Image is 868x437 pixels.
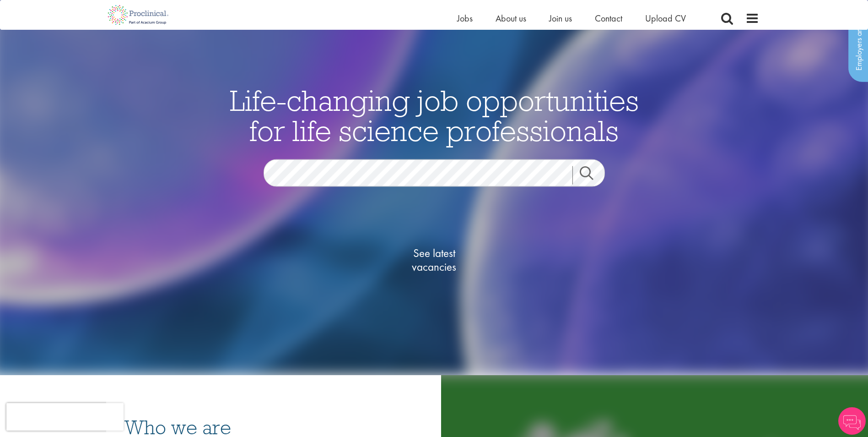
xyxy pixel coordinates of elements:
[572,166,612,184] a: Job search submit button
[645,12,686,24] a: Upload CV
[496,12,526,24] a: About us
[230,82,639,148] span: Life-changing job opportunities for life science professionals
[388,209,480,310] a: See latestvacancies
[388,246,480,273] span: See latest vacancies
[457,12,473,24] a: Jobs
[549,12,572,24] a: Join us
[838,407,866,435] img: Chatbot
[595,12,622,24] a: Contact
[6,403,124,431] iframe: reCAPTCHA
